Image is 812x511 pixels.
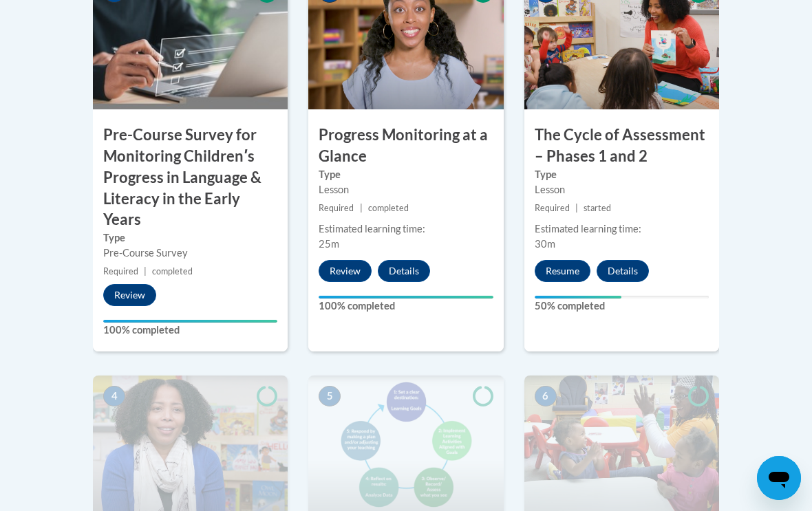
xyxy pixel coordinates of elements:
[308,124,503,167] h3: Progress Monitoring at a Glance
[103,230,277,246] label: Type
[319,260,372,282] button: Review
[319,298,493,314] label: 100% completed
[535,221,709,237] div: Estimated learning time:
[535,238,555,250] span: 30m
[368,203,409,213] span: completed
[144,266,147,276] span: |
[524,124,719,167] h3: The Cycle of Assessment – Phases 1 and 2
[319,386,341,406] span: 5
[757,456,801,500] iframe: Button to launch messaging window
[378,260,430,282] button: Details
[535,182,709,197] div: Lesson
[103,320,277,323] div: Your progress
[319,182,493,197] div: Lesson
[597,260,649,282] button: Details
[535,260,590,282] button: Resume
[584,203,611,213] span: started
[103,246,277,261] div: Pre-Course Survey
[360,203,363,213] span: |
[535,296,622,298] div: Your progress
[535,298,709,314] label: 50% completed
[103,266,138,276] span: Required
[103,284,156,306] button: Review
[103,323,277,338] label: 100% completed
[103,386,125,406] span: 4
[152,266,193,276] span: completed
[575,203,578,213] span: |
[319,203,354,213] span: Required
[535,386,557,406] span: 6
[535,167,709,182] label: Type
[319,221,493,237] div: Estimated learning time:
[319,238,339,250] span: 25m
[535,203,570,213] span: Required
[93,124,288,230] h3: Pre-Course Survey for Monitoring Childrenʹs Progress in Language & Literacy in the Early Years
[319,167,493,182] label: Type
[319,296,493,298] div: Your progress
